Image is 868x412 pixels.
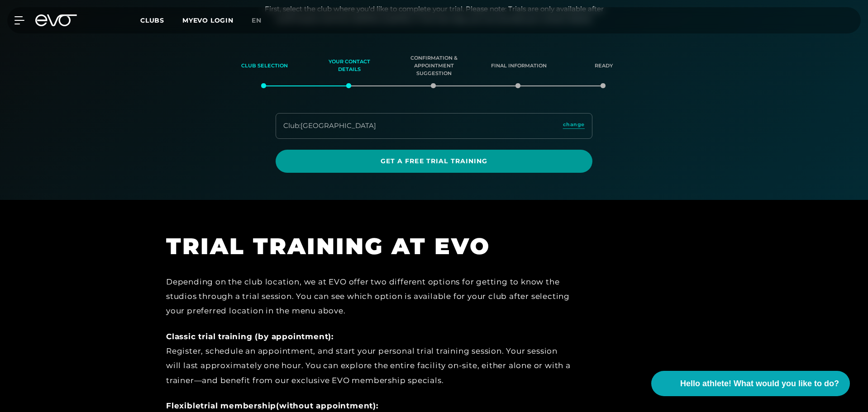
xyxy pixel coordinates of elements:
font: Club selection [241,62,288,69]
font: trial membership [200,401,276,410]
font: Clubs [140,16,164,24]
font: (without appointment): [276,401,378,410]
font: Confirmation & appointment suggestion [410,55,458,76]
a: change [563,121,585,131]
font: : [299,121,300,130]
font: Depending on the club location, we at EVO offer two different options for getting to know the stu... [166,277,570,316]
font: change [563,121,585,128]
font: Ready [595,62,613,69]
font: Hello athlete! What would you like to do? [680,379,839,388]
font: Your contact details [329,58,370,72]
a: en [252,15,272,26]
font: Club [283,121,299,130]
a: MYEVO LOGIN [182,16,234,24]
font: Flexible [166,401,200,410]
font: Get a free trial training [381,157,488,165]
font: Classic trial training (by appointment): [166,332,334,341]
font: en [252,16,262,24]
font: Final information [491,62,547,69]
button: Hello athlete! What would you like to do? [651,371,850,396]
font: [GEOGRAPHIC_DATA] [300,121,376,130]
a: Get a free trial training [276,150,592,173]
a: Clubs [140,16,182,24]
font: TRIAL TRAINING AT EVO [166,232,490,260]
font: Register, schedule an appointment, and start your personal trial training session. Your session w... [166,346,571,385]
